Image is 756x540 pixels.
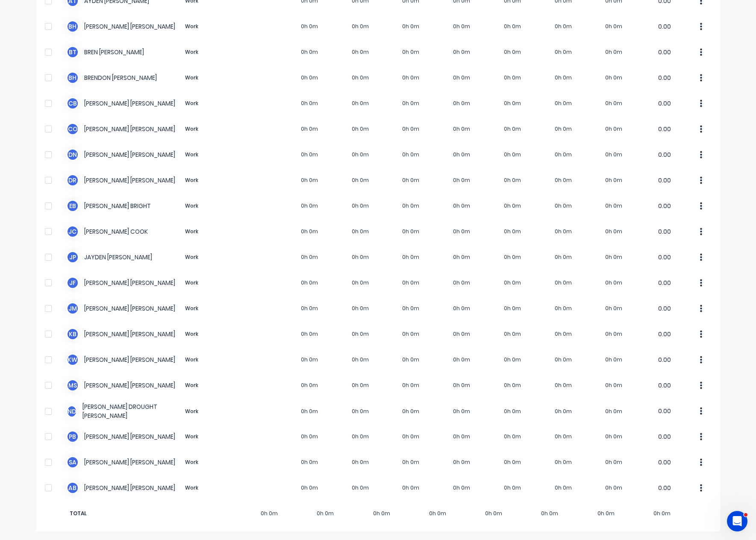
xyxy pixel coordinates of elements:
span: TOTAL [66,510,182,517]
span: 0h 0m [522,510,578,517]
span: 0h 0m [353,510,409,517]
span: 0h 0m [466,510,522,517]
span: 0h 0m [409,510,465,517]
iframe: Intercom live chat [727,511,747,531]
span: 0h 0m [297,510,353,517]
span: 0h 0m [578,510,634,517]
span: 0h 0m [241,510,297,517]
span: 0h 0m [634,510,690,517]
